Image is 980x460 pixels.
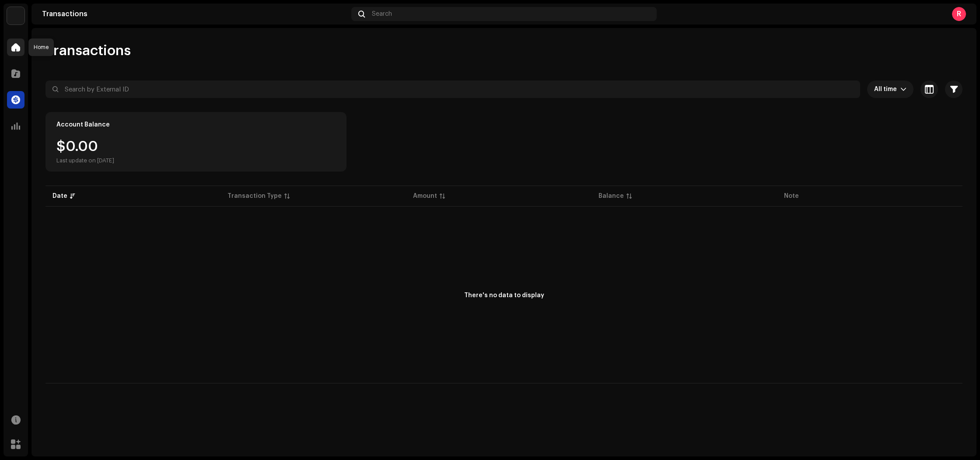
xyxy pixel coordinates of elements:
[900,81,906,98] div: dropdown trigger
[56,121,110,128] div: Account Balance
[464,291,544,300] div: There's no data to display
[952,7,966,21] div: R
[45,81,860,98] input: Search by External ID
[56,157,114,164] div: Last update on [DATE]
[7,7,24,25] img: bdf768a6-c627-4bef-9399-1c9480fabe96
[372,11,392,18] span: Search
[45,42,131,60] span: Transactions
[874,81,900,98] span: All time
[42,11,348,18] div: Transactions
